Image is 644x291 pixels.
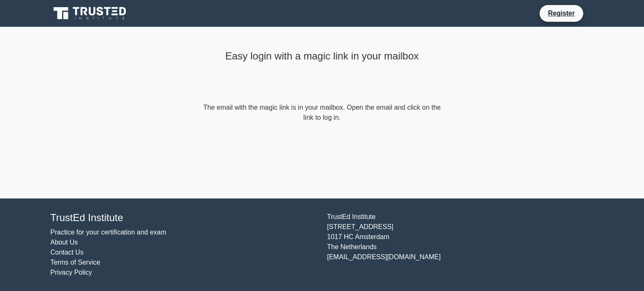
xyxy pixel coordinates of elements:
h4: Easy login with a magic link in your mailbox [201,50,443,62]
a: Practice for your certification and exam [50,229,166,236]
a: About Us [50,239,78,246]
a: Privacy Policy [50,269,92,276]
h4: TrustEd Institute [50,212,317,224]
div: TrustEd Institute [STREET_ADDRESS] 1017 HC Amsterdam The Netherlands [EMAIL_ADDRESS][DOMAIN_NAME] [322,212,599,278]
a: Terms of Service [50,259,100,266]
a: Contact Us [50,249,83,256]
form: The email with the magic link is in your mailbox. Open the email and click on the link to log in. [201,103,443,123]
a: Register [543,8,580,18]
